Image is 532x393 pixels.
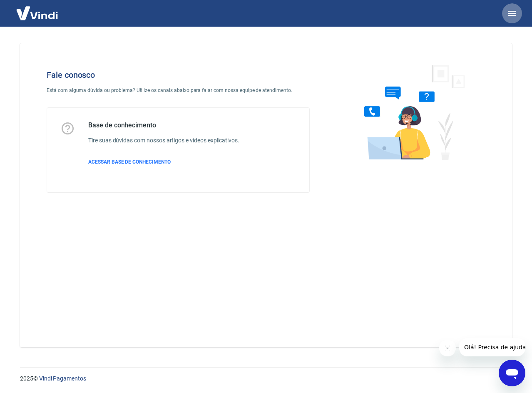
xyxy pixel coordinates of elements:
[439,340,456,356] iframe: Fechar mensagem
[459,338,525,356] iframe: Mensagem da empresa
[88,136,239,145] h6: Tire suas dúvidas com nossos artigos e vídeos explicativos.
[20,374,512,383] p: 2025 ©
[348,57,474,168] img: Fale conosco
[5,6,70,12] span: Olá! Precisa de ajuda?
[10,0,64,26] img: Vindi
[47,70,310,80] h4: Fale conosco
[39,375,86,382] a: Vindi Pagamentos
[88,158,239,166] a: ACESSAR BASE DE CONHECIMENTO
[47,87,310,94] p: Está com alguma dúvida ou problema? Utilize os canais abaixo para falar com nossa equipe de atend...
[88,159,171,165] span: ACESSAR BASE DE CONHECIMENTO
[88,121,239,129] h5: Base de conhecimento
[499,360,525,386] iframe: Botão para abrir a janela de mensagens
